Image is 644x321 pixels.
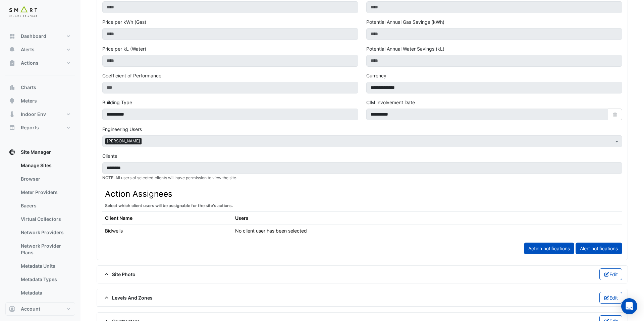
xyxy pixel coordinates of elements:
th: Users [232,212,492,224]
span: Actions [21,60,39,66]
button: Reports [5,121,75,134]
button: Dashboard [5,29,75,43]
label: CIM Involvement Date [366,99,415,106]
button: Meters [5,94,75,108]
button: Edit [599,292,623,304]
label: Clients [102,152,117,159]
span: Charts [21,84,36,91]
label: Engineering Users [102,126,142,133]
a: Virtual Collectors [15,212,75,226]
a: Network Provider Plans [15,239,75,259]
h3: Action Assignees [105,189,620,199]
label: Building Type [102,99,132,106]
button: Charts [5,81,75,94]
span: Reports [21,124,39,131]
span: Meters [21,98,37,104]
a: Metadata Types [15,273,75,286]
app-icon: Actions [9,60,15,66]
a: Meter Providers [15,186,75,199]
a: Browser [15,172,75,186]
a: Meters [15,300,75,313]
div: Open Intercom Messenger [621,298,637,314]
small: : All users of selected clients will have permission to view the site. [102,175,237,180]
label: Potential Annual Gas Savings (kWh) [366,18,444,25]
button: Actions [5,56,75,70]
a: Metadata [15,286,75,300]
app-icon: Meters [9,98,15,104]
a: Metadata Units [15,259,75,273]
span: Levels And Zones [102,294,153,301]
div: Bidwells [105,227,123,234]
label: Price per kL (Water) [102,45,146,52]
button: Edit [599,268,623,280]
span: [PERSON_NAME] [105,138,142,144]
app-icon: Alerts [9,46,15,53]
label: Currency [366,72,386,79]
img: Company Logo [8,5,38,19]
a: Manage Sites [15,159,75,172]
app-icon: Indoor Env [9,111,15,118]
label: Price per kWh (Gas) [102,18,146,25]
button: Indoor Env [5,108,75,121]
a: Network Providers [15,226,75,239]
a: Action notifications [524,243,574,254]
a: Alert notifications [576,243,622,254]
strong: NOTE [102,175,113,180]
app-icon: Reports [9,124,15,131]
app-icon: Dashboard [9,33,15,40]
a: Bacers [15,199,75,212]
label: Potential Annual Water Savings (kL) [366,45,444,52]
span: Alerts [21,46,35,53]
td: No client user has been selected [232,224,492,237]
app-icon: Site Manager [9,149,15,155]
small: Select which client users will be assignable for the site's actions. [105,203,233,208]
span: Account [21,306,40,312]
app-icon: Charts [9,84,15,91]
span: Site Manager [21,149,51,155]
button: Site Manager [5,145,75,159]
span: Dashboard [21,33,46,40]
label: Coefficient of Performance [102,72,161,79]
span: Site Photo [102,271,136,278]
th: Client Name [102,212,232,224]
span: Indoor Env [21,111,46,118]
button: Account [5,302,75,316]
button: Alerts [5,43,75,56]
